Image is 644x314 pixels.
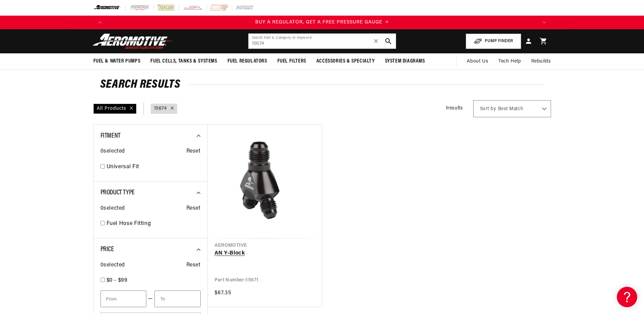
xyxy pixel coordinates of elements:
[100,80,544,90] h2: Search Results
[150,58,217,65] span: Fuel Cells, Tanks & Systems
[385,58,425,65] span: System Diagrams
[186,261,201,270] span: Reset
[100,133,121,139] span: Fitment
[255,20,382,25] span: BUY A REGULATOR, GET A FREE PRESSURE GAUGE
[498,58,521,65] span: Tech Help
[381,34,396,49] button: search button
[100,261,125,270] span: 0 selected
[88,53,146,69] summary: Fuel & Water Pumps
[91,33,176,49] img: Aeromotive
[107,278,128,283] span: $0 - $99
[473,100,551,117] select: Sort by
[373,36,379,47] span: ✕
[272,53,311,69] summary: Fuel Filters
[480,106,496,112] span: Sort by
[100,291,146,307] input: From
[493,53,526,70] summary: Tech Help
[277,58,306,65] span: Fuel Filters
[227,58,267,65] span: Fuel Regulators
[462,53,493,70] a: About Us
[76,16,568,29] slideshow-component: Translation missing: en.sections.announcements.announcement_bar
[215,249,315,258] a: AN Y-Block
[107,19,537,26] div: Announcement
[154,105,167,112] a: 15674
[107,19,537,26] div: 1 of 4
[380,53,430,69] summary: System Diagrams
[100,189,135,196] span: Product Type
[186,204,201,213] span: Reset
[222,53,272,69] summary: Fuel Regulators
[446,106,463,111] span: 1 results
[100,204,125,213] span: 0 selected
[316,58,375,65] span: Accessories & Specialty
[467,59,488,64] span: About Us
[154,291,200,307] input: To
[100,246,114,253] span: Price
[526,53,556,70] summary: Rebuilds
[107,220,201,228] a: Fuel Hose Fitting
[93,58,141,65] span: Fuel & Water Pumps
[311,53,380,69] summary: Accessories & Specialty
[93,104,136,114] div: All Products
[93,16,107,29] button: Translation missing: en.sections.announcements.previous_announcement
[100,147,125,156] span: 0 selected
[531,58,551,65] span: Rebuilds
[107,163,201,172] a: Universal Fit
[107,19,537,26] a: BUY A REGULATOR, GET A FREE PRESSURE GAUGE
[186,147,201,156] span: Reset
[148,295,153,303] span: —
[537,16,551,29] button: Translation missing: en.sections.announcements.next_announcement
[145,53,222,69] summary: Fuel Cells, Tanks & Systems
[466,34,521,49] button: PUMP FINDER
[249,34,396,49] input: Search by Part Number, Category or Keyword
